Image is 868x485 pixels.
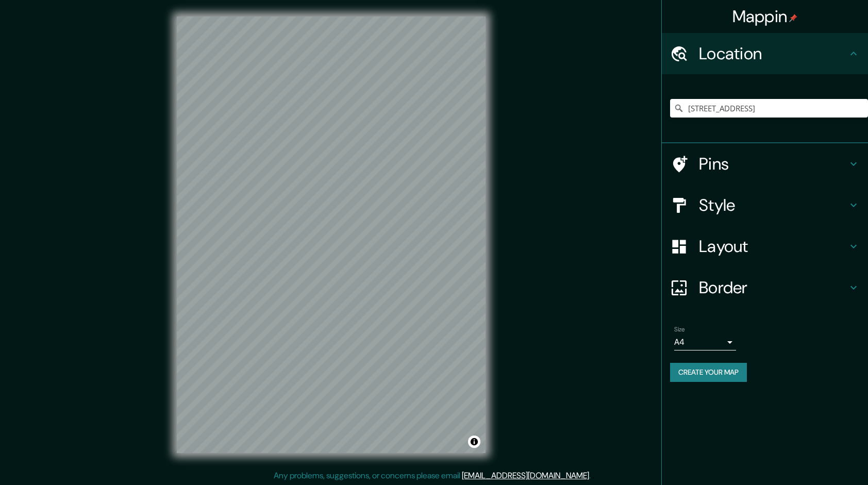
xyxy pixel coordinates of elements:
[699,195,847,215] h4: Style
[662,226,868,267] div: Layout
[699,236,847,257] h4: Layout
[177,16,486,453] canvas: Map
[662,267,868,308] div: Border
[789,14,797,22] img: pin-icon.png
[662,185,868,226] div: Style
[468,436,480,448] button: Toggle attribution
[732,6,798,27] h4: Mappin
[662,33,868,74] div: Location
[592,470,594,482] div: .
[662,143,868,185] div: Pins
[699,277,847,298] h4: Border
[462,470,589,481] a: [EMAIL_ADDRESS][DOMAIN_NAME]
[699,154,847,174] h4: Pins
[674,334,736,350] div: A4
[670,363,747,382] button: Create your map
[699,43,847,64] h4: Location
[670,99,868,118] input: Pick your city or area
[674,325,685,334] label: Size
[591,470,592,482] div: .
[274,470,591,482] p: Any problems, suggestions, or concerns please email .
